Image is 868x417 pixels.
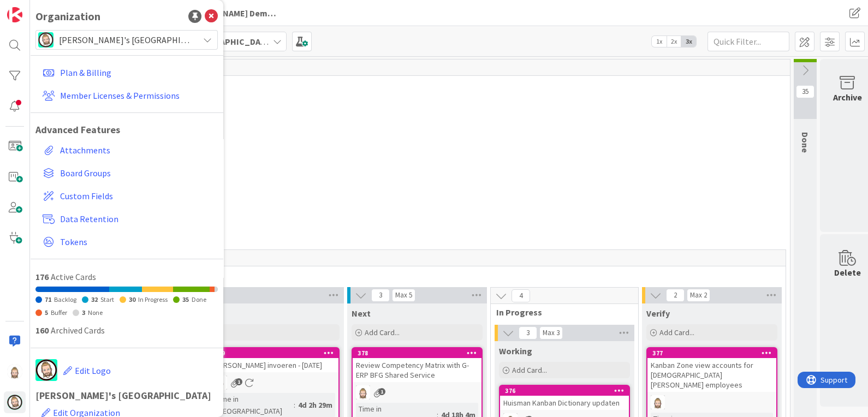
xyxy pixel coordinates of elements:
span: 35 [182,295,189,303]
span: 176 [35,271,49,282]
span: 2 [666,289,685,302]
span: 2x [667,36,681,47]
span: Add Card... [659,327,694,337]
span: 5 [45,308,48,317]
img: Rv [356,385,370,400]
div: Archived Cards [35,324,218,337]
span: [PERSON_NAME]'s [GEOGRAPHIC_DATA] [59,32,193,47]
span: 32 [91,295,98,303]
a: Data Retention [38,209,218,229]
span: Verify [646,308,670,319]
a: Attachments [38,140,218,160]
span: Start [100,295,114,303]
img: Visit kanbanzone.com [7,7,22,22]
span: 160 [35,325,49,336]
span: Working [499,345,532,356]
div: 377 [652,349,776,357]
span: In Progress [496,307,625,318]
img: avatar [35,359,57,381]
span: None [88,308,103,317]
span: 1x [652,36,667,47]
div: 376 [500,386,629,396]
div: Max 3 [543,330,560,336]
div: Organization [35,8,100,25]
div: Rv [647,395,776,409]
span: 3x [681,36,696,47]
div: Max 2 [690,293,707,298]
span: Buffer [51,308,67,317]
span: Data Retention [60,212,213,225]
img: avatar [7,395,22,410]
span: Done [800,132,811,153]
span: Rob's Kanban Zone [40,79,776,90]
span: Support [23,2,50,15]
a: Board Groups [38,163,218,183]
div: 376 [505,387,629,395]
h1: Advanced Features [35,124,218,136]
span: 35 [796,85,815,98]
span: Add Card... [512,365,547,375]
div: 377Kanban Zone view accounts for [DEMOGRAPHIC_DATA] [PERSON_NAME] employees [647,348,776,392]
span: : [294,399,295,411]
div: 378 [353,348,481,358]
div: 379 [210,348,338,358]
div: Delete [834,266,861,279]
img: avatar [38,32,53,47]
span: Board Groups [60,166,213,180]
span: Custom Fields [60,189,213,202]
div: 379 [215,349,338,357]
span: Tokens [60,235,213,248]
div: Huisman Kanban Dictionary updaten [500,396,629,410]
button: Edit Logo [63,359,111,382]
span: 30 [129,295,135,303]
a: [PERSON_NAME] Demo 3-levels [162,3,288,23]
span: Add Card... [365,327,400,337]
div: 378Review Competency Matrix with G-ERP BFG Shared Service [353,348,481,382]
a: Plan & Billing [38,63,218,82]
div: 4d 2h 29m [295,399,335,411]
span: [PERSON_NAME] Demo 3-levels [182,7,281,20]
a: Member Licenses & Permissions [38,86,218,105]
span: Werk bij Klanten [44,269,772,280]
span: 3 [519,326,537,339]
span: Edit Logo [75,365,111,376]
img: Rv [651,395,665,409]
div: [PERSON_NAME] invoeren - [DATE] [210,358,338,372]
div: Kanban Zone view accounts for [DEMOGRAPHIC_DATA] [PERSON_NAME] employees [647,358,776,392]
div: Active Cards [35,270,218,283]
span: Backlog [54,295,76,303]
div: Max 5 [395,293,412,298]
span: 1 [235,378,242,385]
input: Quick Filter... [708,32,789,51]
div: Rv [210,376,338,390]
div: Review Competency Matrix with G-ERP BFG Shared Service [353,358,481,382]
span: 71 [45,295,51,303]
span: 3 [82,308,85,317]
span: 4 [512,289,530,302]
div: Time in [GEOGRAPHIC_DATA] [213,393,294,417]
span: Next [352,308,371,319]
span: 3 [371,289,390,302]
span: 1 [378,388,385,395]
div: 378 [358,349,481,357]
div: 376Huisman Kanban Dictionary updaten [500,386,629,410]
div: 377 [647,348,776,358]
span: In Progress [138,295,168,303]
img: Rv [7,364,22,379]
a: Custom Fields [38,186,218,206]
div: 379[PERSON_NAME] invoeren - [DATE] [210,348,338,372]
div: Rv [353,385,481,400]
a: Tokens [38,232,218,252]
span: Done [192,295,206,303]
div: Archive [833,91,862,104]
